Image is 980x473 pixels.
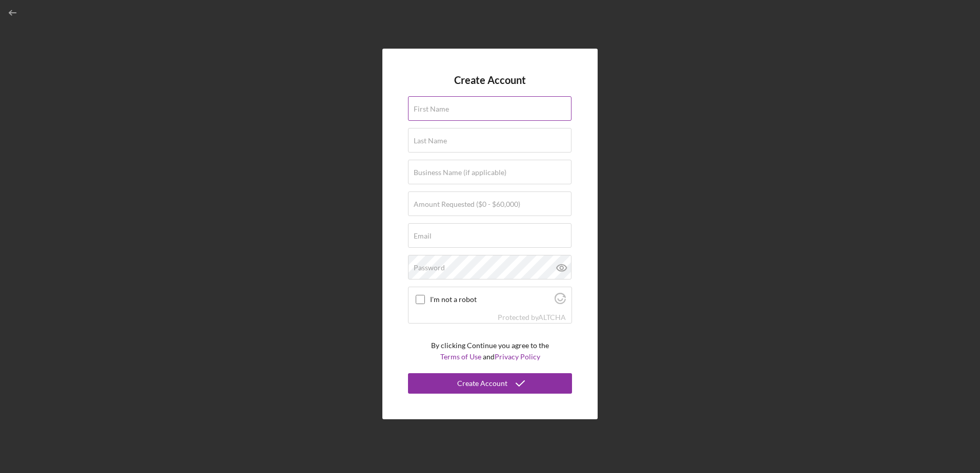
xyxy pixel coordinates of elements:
[431,340,549,363] p: By clicking Continue you agree to the and
[495,352,540,361] a: Privacy Policy
[414,232,432,240] label: Email
[538,313,566,321] a: Visit Altcha.org
[555,297,566,306] a: Visit Altcha.org
[440,352,481,361] a: Terms of Use
[414,137,447,145] label: Last Name
[454,74,526,86] h4: Create Account
[430,295,552,304] label: I'm not a robot
[408,373,572,394] button: Create Account
[414,264,445,272] label: Password
[498,313,566,321] div: Protected by
[414,200,520,208] label: Amount Requested ($0 - $60,000)
[457,373,507,394] div: Create Account
[414,105,449,113] label: First Name
[414,168,506,177] label: Business Name (if applicable)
